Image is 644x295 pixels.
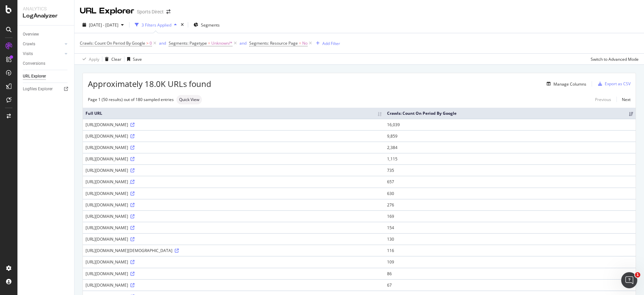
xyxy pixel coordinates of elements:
[384,279,636,291] td: 67
[384,119,636,130] td: 16,039
[384,268,636,279] td: 86
[86,133,382,139] div: [URL][DOMAIN_NAME]
[23,73,69,80] a: URL Explorer
[86,213,382,219] div: [URL][DOMAIN_NAME]
[86,167,382,173] div: [URL][DOMAIN_NAME]
[169,40,207,46] span: Segments: Pagetype
[23,5,69,12] div: Analytics
[179,98,199,102] span: Quick View
[239,40,247,46] div: and
[80,19,126,30] button: [DATE] - [DATE]
[159,40,166,46] div: and
[635,272,640,278] span: 1
[384,188,636,199] td: 630
[605,81,631,87] div: Export as CSV
[553,81,586,87] div: Manage Columns
[142,22,171,28] div: 3 Filters Applied
[88,78,211,90] span: Approximately 18.0K URLs found
[23,12,69,20] div: LogAnalyzer
[249,40,298,46] span: Segments: Resource Page
[384,199,636,210] td: 276
[23,50,33,57] div: Visits
[384,176,636,187] td: 657
[86,179,382,185] div: [URL][DOMAIN_NAME]
[80,5,134,17] div: URL Explorer
[146,40,149,46] span: >
[322,41,340,46] div: Add Filter
[23,31,69,38] a: Overview
[137,8,164,15] div: Sports Direct
[86,271,382,277] div: [URL][DOMAIN_NAME]
[23,73,46,80] div: URL Explorer
[384,233,636,245] td: 130
[132,19,179,30] button: 3 Filters Applied
[86,122,382,128] div: [URL][DOMAIN_NAME]
[384,245,636,256] td: 116
[23,41,63,48] a: Crawls
[179,21,185,28] div: times
[88,97,174,102] div: Page 1 (50 results) out of 180 sampled entries
[384,153,636,164] td: 1,115
[544,80,586,88] button: Manage Columns
[86,248,382,253] div: [URL][DOMAIN_NAME][DEMOGRAPHIC_DATA]
[384,256,636,267] td: 109
[616,95,631,104] a: Next
[299,40,301,46] span: =
[86,145,382,150] div: [URL][DOMAIN_NAME]
[133,56,142,62] div: Save
[159,40,166,46] button: and
[89,22,118,28] span: [DATE] - [DATE]
[86,156,382,162] div: [URL][DOMAIN_NAME]
[150,39,152,48] span: 0
[211,39,232,48] span: Unknown/*
[166,9,170,14] div: arrow-right-arrow-left
[80,54,99,64] button: Apply
[86,202,382,208] div: [URL][DOMAIN_NAME]
[621,272,637,288] iframe: Intercom live chat
[23,86,53,93] div: Logfiles Explorer
[111,56,121,62] div: Clear
[86,191,382,196] div: [URL][DOMAIN_NAME]
[80,40,145,46] span: Crawls: Count On Period By Google
[588,54,639,64] button: Switch to Advanced Mode
[86,259,382,265] div: [URL][DOMAIN_NAME]
[384,222,636,233] td: 154
[384,130,636,142] td: 9,859
[384,210,636,222] td: 169
[384,164,636,176] td: 735
[23,60,69,67] a: Conversions
[86,236,382,242] div: [URL][DOMAIN_NAME]
[23,31,39,38] div: Overview
[239,40,247,46] button: and
[89,56,99,62] div: Apply
[124,54,142,64] button: Save
[313,39,340,47] button: Add Filter
[86,282,382,288] div: [URL][DOMAIN_NAME]
[595,79,631,89] button: Export as CSV
[591,56,639,62] div: Switch to Advanced Mode
[23,50,63,57] a: Visits
[302,39,308,48] span: No
[23,41,35,48] div: Crawls
[83,108,384,119] th: Full URL: activate to sort column ascending
[384,142,636,153] td: 2,384
[191,19,222,30] button: Segments
[384,108,636,119] th: Crawls: Count On Period By Google: activate to sort column ascending
[208,40,210,46] span: =
[86,225,382,231] div: [URL][DOMAIN_NAME]
[23,60,45,67] div: Conversions
[23,86,69,93] a: Logfiles Explorer
[102,54,121,64] button: Clear
[201,22,220,28] span: Segments
[176,95,202,104] div: neutral label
